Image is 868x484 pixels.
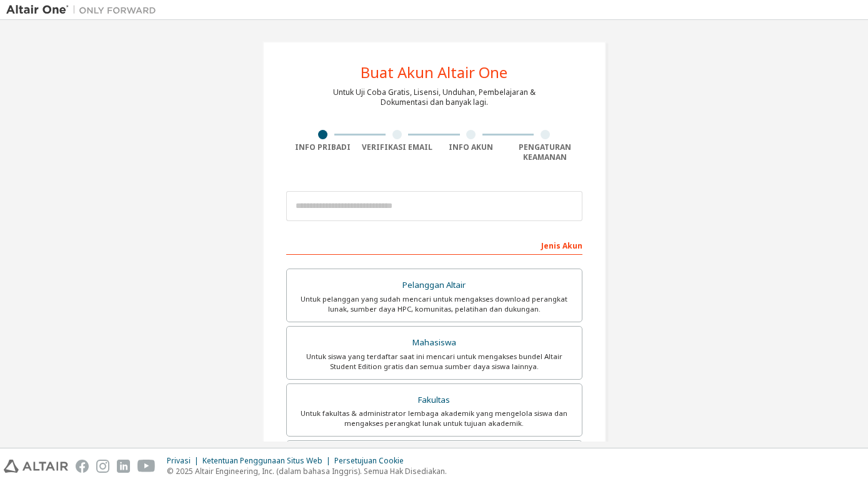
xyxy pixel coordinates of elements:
div: Jenis Akun [286,235,582,255]
img: linkedin.svg [117,460,130,473]
img: youtube.svg [137,460,156,473]
div: Untuk Uji Coba Gratis, Lisensi, Unduhan, Pembelajaran & Dokumentasi dan banyak lagi. [333,87,536,107]
div: Fakultas [294,392,574,409]
div: Verifikasi Email [360,142,434,152]
div: Info Pribadi [286,142,361,152]
div: Pengaturan Keamanan [508,142,582,162]
img: Altair Satu [6,4,162,16]
div: Untuk fakultas & administrator lembaga akademik yang mengelola siswa dan mengakses perangkat luna... [294,408,574,428]
img: instagram.svg [96,460,109,473]
div: Persetujuan Cookie [334,456,411,466]
div: Privasi [167,456,202,466]
div: Untuk pelanggan yang sudah mencari untuk mengakses download perangkat lunak, sumber daya HPC, kom... [294,294,574,314]
div: Pelanggan Altair [294,277,574,294]
img: altair_logo.svg [4,460,68,473]
div: Untuk siswa yang terdaftar saat ini mencari untuk mengakses bundel Altair Student Edition gratis ... [294,352,574,372]
img: facebook.svg [76,460,89,473]
div: Mahasiswa [294,334,574,352]
p: © 2025 Altair Engineering, Inc. (dalam bahasa Inggris). Semua Hak Disediakan. [167,466,447,477]
div: Ketentuan Penggunaan Situs Web [202,456,334,466]
div: Info Akun [434,142,509,152]
div: Buat Akun Altair One [361,65,507,80]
